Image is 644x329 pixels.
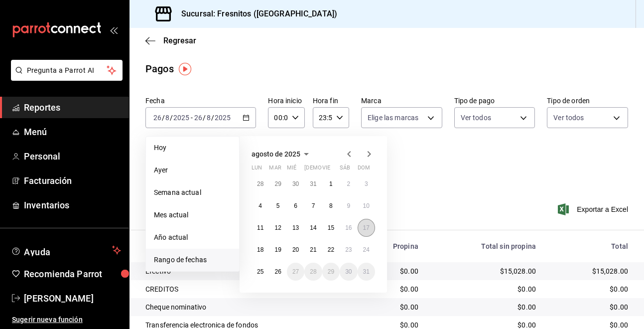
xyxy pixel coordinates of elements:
div: $0.00 [434,284,536,294]
label: Marca [361,97,442,104]
abbr: 15 de agosto de 2025 [328,224,334,231]
button: 31 de julio de 2025 [304,175,322,193]
h3: Sucursal: Fresnitos ([GEOGRAPHIC_DATA]) [173,8,337,20]
label: Tipo de pago [454,97,535,104]
abbr: 4 de agosto de 2025 [258,202,262,209]
button: 16 de agosto de 2025 [340,219,357,237]
label: Hora inicio [268,97,304,104]
span: - [191,114,193,122]
abbr: sábado [340,164,350,175]
abbr: lunes [252,164,262,175]
button: agosto de 2025 [252,148,312,160]
abbr: viernes [322,164,330,175]
div: $0.00 [552,302,628,312]
div: $0.00 [365,302,418,312]
button: 13 de agosto de 2025 [287,219,304,237]
input: ---- [214,114,231,122]
img: Tooltip marker [179,63,191,75]
abbr: 30 de julio de 2025 [292,180,299,187]
label: Tipo de orden [547,97,628,104]
span: Ayer [154,165,231,175]
span: Regresar [163,36,196,45]
abbr: 29 de julio de 2025 [274,180,281,187]
abbr: 29 de agosto de 2025 [328,268,334,275]
abbr: 20 de agosto de 2025 [292,246,299,253]
span: Recomienda Parrot [24,267,121,281]
span: Elige las marcas [368,113,418,123]
button: 18 de agosto de 2025 [252,241,269,259]
abbr: 14 de agosto de 2025 [310,224,316,231]
abbr: domingo [358,164,370,175]
button: 26 de agosto de 2025 [269,263,286,281]
button: 3 de agosto de 2025 [358,175,375,193]
abbr: 26 de agosto de 2025 [274,268,281,275]
abbr: 18 de agosto de 2025 [257,246,263,253]
div: $15,028.00 [434,266,536,276]
input: -- [165,114,170,122]
div: $0.00 [552,284,628,294]
label: Fecha [145,97,256,104]
button: 22 de agosto de 2025 [322,241,340,259]
abbr: 30 de agosto de 2025 [345,268,352,275]
abbr: 1 de agosto de 2025 [329,180,333,187]
span: [PERSON_NAME] [24,292,121,305]
button: 17 de agosto de 2025 [358,219,375,237]
abbr: 2 de agosto de 2025 [347,180,350,187]
span: Mes actual [154,210,231,220]
abbr: 11 de agosto de 2025 [257,224,263,231]
input: ---- [173,114,190,122]
button: Regresar [145,36,196,45]
abbr: 13 de agosto de 2025 [292,224,299,231]
button: 30 de agosto de 2025 [340,263,357,281]
span: Ver todos [553,113,584,123]
div: $0.00 [434,302,536,312]
button: 9 de agosto de 2025 [340,197,357,215]
button: 29 de julio de 2025 [269,175,286,193]
div: Pagos [145,61,174,76]
abbr: 21 de agosto de 2025 [310,246,316,253]
button: 19 de agosto de 2025 [269,241,286,259]
button: 29 de agosto de 2025 [322,263,340,281]
label: Hora fin [313,97,349,104]
button: 23 de agosto de 2025 [340,241,357,259]
button: 1 de agosto de 2025 [322,175,340,193]
div: Cheque nominativo [145,302,349,312]
button: 28 de agosto de 2025 [304,263,322,281]
button: 15 de agosto de 2025 [322,219,340,237]
div: $15,028.00 [552,266,628,276]
span: Ayuda [24,244,108,256]
button: 2 de agosto de 2025 [340,175,357,193]
button: 8 de agosto de 2025 [322,197,340,215]
button: 4 de agosto de 2025 [252,197,269,215]
button: 11 de agosto de 2025 [252,219,269,237]
input: -- [153,114,162,122]
div: Total [552,242,628,250]
abbr: 5 de agosto de 2025 [276,202,280,209]
abbr: 23 de agosto de 2025 [345,246,352,253]
span: Semana actual [154,187,231,198]
abbr: 7 de agosto de 2025 [312,202,315,209]
span: / [170,114,173,122]
abbr: 22 de agosto de 2025 [328,246,334,253]
abbr: 6 de agosto de 2025 [294,202,297,209]
abbr: 28 de agosto de 2025 [310,268,316,275]
abbr: 9 de agosto de 2025 [347,202,350,209]
span: Reportes [24,101,121,114]
span: / [211,114,214,122]
abbr: 31 de agosto de 2025 [363,268,370,275]
span: Personal [24,150,121,163]
button: 24 de agosto de 2025 [358,241,375,259]
abbr: miércoles [287,164,296,175]
abbr: 8 de agosto de 2025 [329,202,333,209]
abbr: 17 de agosto de 2025 [363,224,370,231]
span: / [203,114,206,122]
button: 12 de agosto de 2025 [269,219,286,237]
abbr: 3 de agosto de 2025 [365,180,368,187]
button: 27 de agosto de 2025 [287,263,304,281]
button: 14 de agosto de 2025 [304,219,322,237]
abbr: 25 de agosto de 2025 [257,268,263,275]
abbr: jueves [304,164,363,175]
button: 10 de agosto de 2025 [358,197,375,215]
span: agosto de 2025 [252,150,300,158]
